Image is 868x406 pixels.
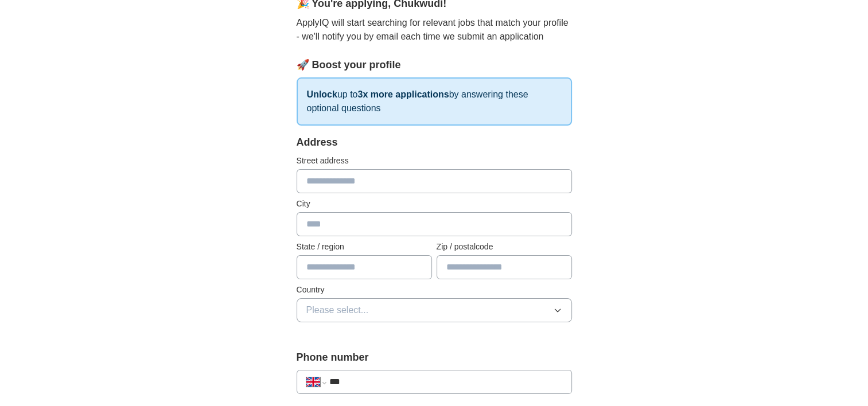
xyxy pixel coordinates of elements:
[297,241,432,253] label: State / region
[437,241,572,253] label: Zip / postalcode
[306,303,369,317] span: Please select...
[307,89,337,99] strong: Unlock
[297,350,572,365] label: Phone number
[297,284,572,296] label: Country
[297,298,572,322] button: Please select...
[297,135,572,150] div: Address
[297,57,572,73] div: 🚀 Boost your profile
[297,155,572,167] label: Street address
[297,198,572,210] label: City
[297,77,572,126] p: up to by answering these optional questions
[357,89,449,99] strong: 3x more applications
[297,16,572,44] p: ApplyIQ will start searching for relevant jobs that match your profile - we'll notify you by emai...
